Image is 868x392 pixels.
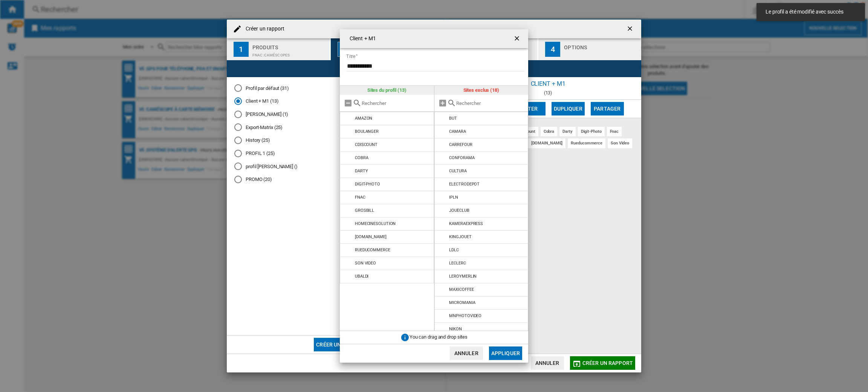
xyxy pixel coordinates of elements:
[449,248,459,252] div: LDLC
[355,182,380,187] div: DIGIT-PHOTO
[346,35,376,43] h4: Client + M1
[355,248,390,252] div: RUEDUCOMMERCE
[449,195,458,200] div: IPLN
[438,99,447,108] md-icon: Tout ajouter
[355,155,368,160] div: COBRA
[340,86,434,95] div: Sites du profil (13)
[449,129,466,134] div: CAMARA
[513,35,522,44] ng-md-icon: getI18NText('BUTTONS.CLOSE_DIALOG')
[355,129,379,134] div: BOULANGER
[449,116,457,121] div: BUT
[449,142,472,147] div: CARREFOUR
[450,346,483,360] button: Annuler
[355,116,372,121] div: AMAZON
[355,208,374,213] div: GROSBILL
[489,346,522,360] button: Appliquer
[763,8,858,16] span: Le profil a été modifié avec succès
[449,169,466,173] div: CULTURA
[355,195,365,200] div: FNAC
[355,234,387,239] div: [DOMAIN_NAME]
[449,261,466,266] div: LECLERC
[355,142,377,147] div: CDISCOUNT
[449,208,469,213] div: JOUECLUB
[449,287,474,292] div: MAXICOFFEE
[434,86,529,95] div: Sites exclus (18)
[456,100,525,106] input: Rechercher
[449,221,483,226] div: KAMERAEXPRESS
[340,29,528,363] md-dialog: {{::title}} {{::getI18NText('BUTTONS.CANCEL')}} ...
[355,261,376,266] div: SON VIDEO
[449,327,462,331] div: NIKON
[449,234,471,239] div: KINGJOUET
[449,300,475,305] div: MICROMANIA
[510,31,525,46] button: getI18NText('BUTTONS.CLOSE_DIALOG')
[355,274,368,279] div: UBALDI
[449,313,481,318] div: MNPHOTOVIDEO
[355,169,368,173] div: DARTY
[344,99,353,108] md-icon: Tout retirer
[449,155,474,160] div: CONFORAMA
[362,100,430,106] input: Rechercher
[449,274,477,279] div: LEROYMERLIN
[410,334,468,340] span: You can drag and drop sites
[355,221,396,226] div: HOMECINESOLUTION
[449,182,480,187] div: ELECTRODEPOT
